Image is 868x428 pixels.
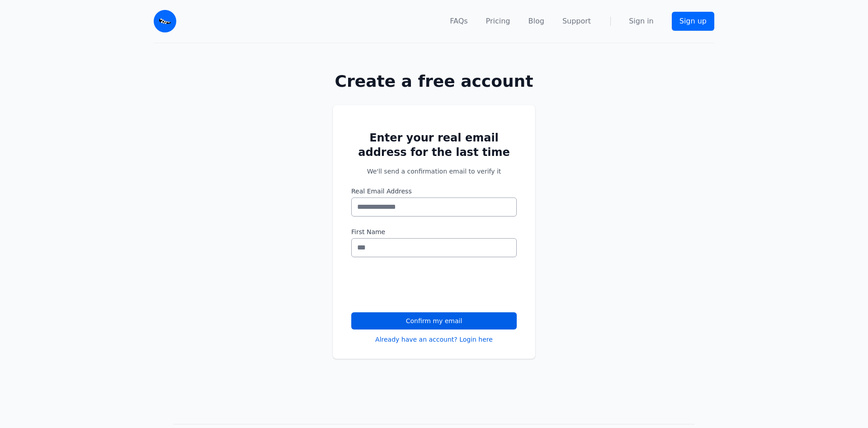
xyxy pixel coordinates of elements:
[304,72,564,90] h1: Create a free account
[351,187,517,196] label: Real Email Address
[528,16,544,27] a: Blog
[351,131,517,160] h2: Enter your real email address for the last time
[450,16,467,27] a: FAQs
[486,16,510,27] a: Pricing
[154,10,176,33] img: Email Monster
[351,167,517,176] p: We'll send a confirmation email to verify it
[672,12,714,31] a: Sign up
[351,312,517,329] button: Confirm my email
[629,16,654,27] a: Sign in
[375,335,493,344] a: Already have an account? Login here
[562,16,591,27] a: Support
[351,268,489,303] iframe: reCAPTCHA
[351,227,517,236] label: First Name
